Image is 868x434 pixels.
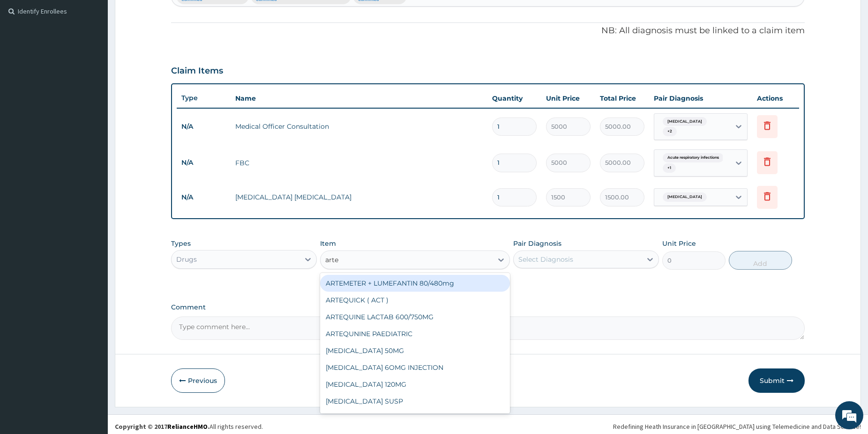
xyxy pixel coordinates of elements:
[487,89,541,108] th: Quantity
[177,118,231,135] td: N/A
[748,368,805,393] button: Submit
[176,255,197,264] div: Drugs
[662,239,696,248] label: Unit Price
[663,192,707,202] span: [MEDICAL_DATA]
[320,325,510,342] div: ARTEQUNINE PAEDIATRIC
[649,89,752,108] th: Pair Diagnosis
[231,89,487,108] th: Name
[320,410,510,427] div: ARTEMETER INJ 80MG
[729,251,792,270] button: Add
[320,239,336,248] label: Item
[5,256,179,288] textarea: Type your message and hit 'Enter'
[320,309,510,325] div: ARTEQUINE LACTAB 600/750MG
[541,89,595,108] th: Unit Price
[231,188,487,206] td: [MEDICAL_DATA] [MEDICAL_DATA]
[171,66,223,76] h3: Claim Items
[171,240,191,248] label: Types
[17,47,38,70] img: d_794563401_company_1708531726252_794563401
[177,189,231,206] td: N/A
[663,117,707,126] span: [MEDICAL_DATA]
[320,393,510,410] div: [MEDICAL_DATA] SUSP
[595,89,649,108] th: Total Price
[613,422,861,431] div: Redefining Heath Insurance in [GEOGRAPHIC_DATA] using Telemedicine and Data Science!
[320,376,510,393] div: [MEDICAL_DATA] 120MG
[663,127,677,136] span: + 2
[171,303,805,311] label: Comment
[154,5,176,27] div: Minimize live chat window
[177,154,231,171] td: N/A
[752,89,799,108] th: Actions
[663,153,724,162] span: Acute respiratory infections
[320,342,510,359] div: [MEDICAL_DATA] 50MG
[177,89,231,107] th: Type
[231,117,487,136] td: Medical Officer Consultation
[663,163,676,173] span: + 1
[320,292,510,309] div: ARTEQUICK ( ACT )
[167,422,208,431] a: RelianceHMO
[320,359,510,376] div: [MEDICAL_DATA] 6OMG INJECTION
[518,255,573,264] div: Select Diagnosis
[171,25,805,37] p: NB: All diagnosis must be linked to a claim item
[49,52,157,65] div: Chat with us now
[115,422,210,431] strong: Copyright © 2017 .
[54,118,129,213] span: We're online!
[513,239,561,248] label: Pair Diagnosis
[320,275,510,292] div: ARTEMETER + LUMEFANTIN 80/480mg
[171,368,225,393] button: Previous
[231,154,487,172] td: FBC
